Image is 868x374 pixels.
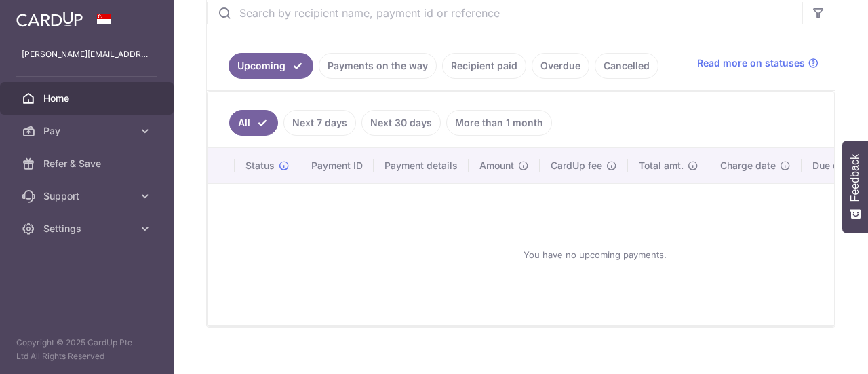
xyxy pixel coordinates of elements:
span: Settings [43,222,133,236]
a: Next 7 days [283,110,356,136]
a: Upcoming [229,53,313,79]
span: Help [31,10,58,22]
span: Amount [479,159,514,172]
a: Cancelled [595,53,658,79]
button: Feedback - Show survey [842,141,868,233]
span: Support [43,189,133,203]
th: Payment details [374,148,469,183]
span: Status [245,159,275,172]
a: Recipient paid [442,53,526,79]
span: Read more on statuses [697,56,805,70]
span: CardUp fee [551,159,602,172]
a: Payments on the way [319,53,437,79]
th: Payment ID [300,148,374,183]
span: Home [43,92,133,105]
a: Overdue [532,53,589,79]
span: Feedback [849,154,861,202]
span: Pay [43,124,133,138]
a: All [229,110,278,136]
span: Refer & Save [43,157,133,170]
img: CardUp [16,11,83,27]
a: Read more on statuses [697,56,818,70]
a: More than 1 month [446,110,552,136]
a: Next 30 days [361,110,441,136]
span: Total amt. [639,159,684,172]
p: [PERSON_NAME][EMAIL_ADDRESS][DOMAIN_NAME] [22,48,152,61]
span: Charge date [720,159,776,172]
span: Due date [812,159,853,172]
